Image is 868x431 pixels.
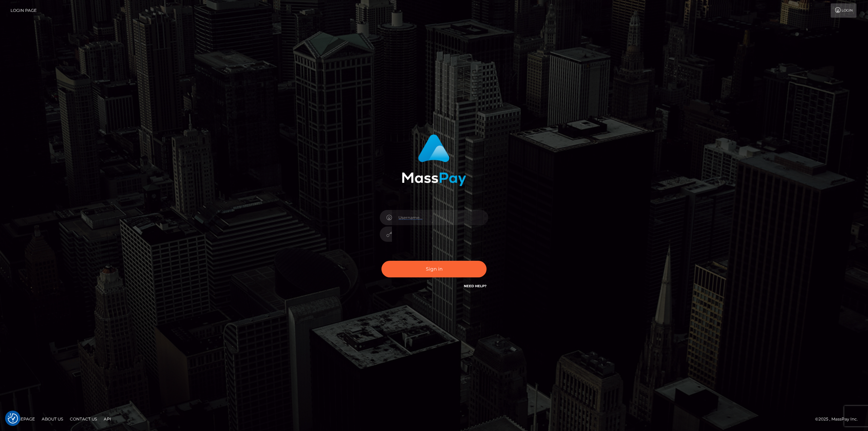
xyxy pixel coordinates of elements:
[392,210,488,225] input: Username...
[8,413,18,424] img: Revisit consent button
[101,414,114,424] a: API
[831,3,856,18] a: Login
[815,415,863,423] div: © 2025 , MassPay Inc.
[381,261,487,277] button: Sign in
[39,414,66,424] a: About Us
[8,413,18,424] button: Consent Preferences
[67,414,100,424] a: Contact Us
[11,3,37,18] a: Login Page
[402,134,466,186] img: MassPay Login
[464,284,487,288] a: Need Help?
[7,414,38,424] a: Homepage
